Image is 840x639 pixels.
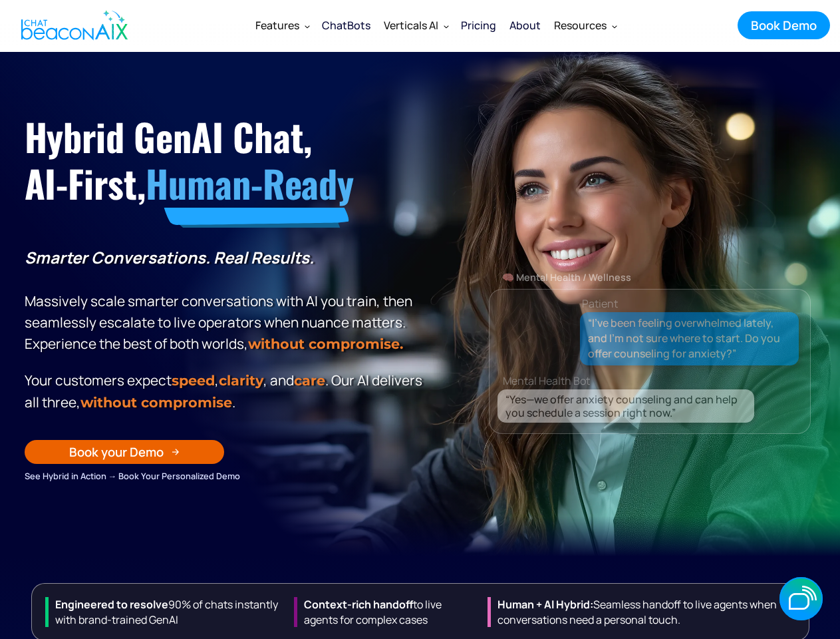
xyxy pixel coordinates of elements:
[461,16,496,35] div: Pricing
[249,9,315,41] div: Features
[377,9,454,41] div: Verticals AI
[69,443,164,461] div: Book your Demo
[25,469,427,483] div: See Hybrid in Action → Book Your Personalized Demo
[505,392,751,419] div: “Yes—we offer anxiety counseling and can help you schedule a session right now.”
[488,597,802,627] div: Seamless handoff to live agents when conversations need a personal touch.
[25,246,314,268] strong: Smarter Conversations. Real Results.
[612,23,617,29] img: Dropdown
[497,597,593,612] strong: Human + Al Hybrid:
[219,372,263,389] span: clarity
[172,372,215,389] strong: speed
[315,8,377,43] a: ChatBots
[454,8,503,43] a: Pricing
[304,597,413,612] strong: Context-rich handoff
[55,597,168,612] strong: Engineered to resolve
[25,440,224,464] a: Book your Demo
[554,16,607,35] div: Resources
[305,23,310,29] img: Dropdown
[582,294,618,313] div: Patient
[751,17,817,34] div: Book Demo
[80,394,232,411] span: without compromise
[547,9,623,41] div: Resources
[248,335,403,352] strong: without compromise.
[503,8,547,43] a: About
[444,23,449,29] img: Dropdown
[588,316,791,362] div: “I’ve been feeling overwhelmed lately, and I’m not sure where to start. Do you offer counseling f...
[255,16,299,35] div: Features
[322,16,370,35] div: ChatBots
[738,11,830,39] a: Book Demo
[294,372,325,389] span: care
[45,597,283,627] div: 90% of chats instantly with brand-trained GenAI
[509,16,541,35] div: About
[490,268,810,287] div: 🧠 Mental Health / Wellness
[10,2,135,49] a: home
[25,247,427,355] p: Massively scale smarter conversations with AI you train, then seamlessly escalate to live operato...
[503,371,823,389] div: Mental Health Bot
[294,597,477,627] div: to live agents for complex cases
[146,155,354,210] span: Human-Ready
[25,113,427,207] h1: Hybrid GenAI Chat, AI-First,
[384,16,438,35] div: Verticals AI
[172,448,180,456] img: Arrow
[25,369,427,413] p: Your customers expect , , and . Our Al delivers all three, .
